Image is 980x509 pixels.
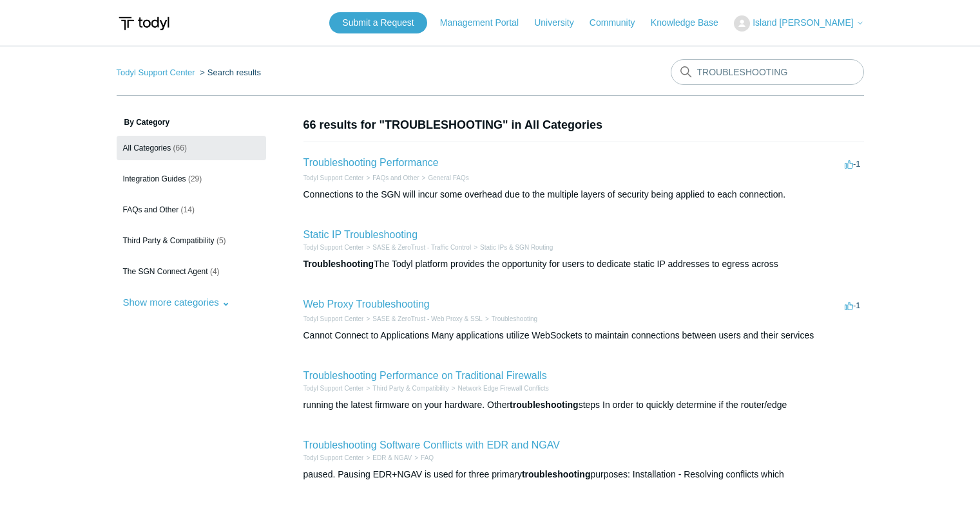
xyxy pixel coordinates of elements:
[303,259,374,269] em: Troubleshooting
[421,454,434,461] a: FAQ
[363,314,482,324] li: SASE & ZeroTrust - Web Proxy & SSL
[117,259,266,284] a: The SGN Connect Agent (4)
[492,315,537,322] a: Troubleshooting
[372,454,412,461] a: EDR & NGAV
[363,243,471,252] li: SASE & ZeroTrust - Traffic Control
[123,267,208,276] span: The SGN Connect Agent
[303,384,364,393] li: Todyl Support Center
[181,205,195,214] span: (14)
[123,205,179,214] span: FAQs and Other
[372,315,483,322] a: SASE & ZeroTrust - Web Proxy & SSL
[210,267,220,276] span: (4)
[428,174,468,181] a: General FAQs
[671,59,864,85] input: Search
[303,315,364,322] a: Todyl Support Center
[471,243,553,252] li: Static IPs & SGN Routing
[372,385,448,392] a: Third Party & Compatibility
[303,299,430,310] a: Web Proxy Troubleshooting
[372,244,471,251] a: SASE & ZeroTrust - Traffic Control
[440,16,532,30] a: Management Portal
[117,116,266,128] h3: By Category
[303,243,364,252] li: Todyl Support Center
[117,198,266,222] a: FAQs and Other (14)
[123,174,186,183] span: Integration Guides
[363,453,412,463] li: EDR & NGAV
[753,17,853,28] span: Island [PERSON_NAME]
[412,453,434,463] li: FAQ
[590,16,648,30] a: Community
[449,384,549,393] li: Network Edge Firewall Conflicts
[117,68,198,77] li: Todyl Support Center
[117,290,236,314] button: Show more categories
[216,236,226,245] span: (5)
[303,244,364,251] a: Todyl Support Center
[534,16,586,30] a: University
[303,157,439,168] a: Troubleshooting Performance
[173,143,187,153] span: (66)
[303,329,864,342] div: Cannot Connect to Applications Many applications utilize WebSockets to maintain connections betwe...
[303,188,864,201] div: Connections to the SGN will incur some overhead due to the multiple layers of security being appl...
[651,16,731,30] a: Knowledge Base
[329,12,427,33] a: Submit a Request
[188,174,202,183] span: (29)
[363,173,419,183] li: FAQs and Other
[480,244,553,251] a: Static IPs & SGN Routing
[197,68,261,77] li: Search results
[303,116,864,134] h1: 66 results for "TROUBLESHOOTING" in All Categories
[483,314,537,324] li: Troubleshooting
[303,440,560,450] a: Troubleshooting Software Conflicts with EDR and NGAV
[303,370,547,381] a: Troubleshooting Performance on Traditional Firewalls
[303,229,418,240] a: Static IP Troubleshooting
[303,257,864,271] div: The Todyl platform provides the opportunity for users to dedicate static IP addresses to egress a...
[117,167,266,191] a: Integration Guides (29)
[734,15,863,32] button: Island [PERSON_NAME]
[303,398,864,412] div: running the latest firmware on your hardware. Other steps In order to quickly determine if the ro...
[303,385,364,392] a: Todyl Support Center
[510,400,579,410] em: troubleshooting
[117,12,171,35] img: Todyl Support Center Help Center home page
[117,228,266,253] a: Third Party & Compatibility (5)
[303,173,364,183] li: Todyl Support Center
[458,385,549,392] a: Network Edge Firewall Conflicts
[303,453,364,463] li: Todyl Support Center
[845,159,861,169] span: -1
[117,136,266,160] a: All Categories (66)
[123,143,171,153] span: All Categories
[419,173,469,183] li: General FAQs
[363,384,448,393] li: Third Party & Compatibility
[372,174,419,181] a: FAQs and Other
[303,174,364,181] a: Todyl Support Center
[303,468,864,481] div: paused. Pausing EDR+NGAV is used for three primary purposes: Installation - Resolving conflicts w...
[522,469,591,479] em: troubleshooting
[117,68,195,77] a: Todyl Support Center
[303,454,364,461] a: Todyl Support Center
[123,236,215,245] span: Third Party & Compatibility
[303,314,364,324] li: Todyl Support Center
[845,301,861,310] span: -1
